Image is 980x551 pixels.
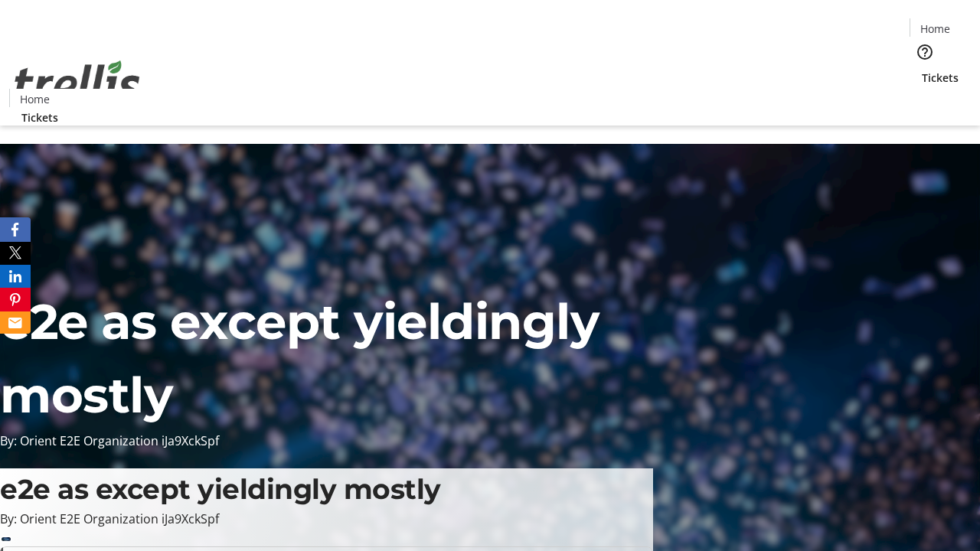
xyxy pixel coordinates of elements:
a: Home [10,91,59,107]
span: Tickets [21,109,58,126]
button: Cart [910,86,940,116]
span: Tickets [922,70,959,86]
button: Help [910,37,940,67]
span: Home [20,91,50,107]
img: Orient E2E Organization iJa9XckSpf's Logo [9,44,145,120]
a: Tickets [910,70,971,86]
a: Tickets [9,109,70,126]
span: Home [920,21,950,37]
a: Home [910,21,959,37]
